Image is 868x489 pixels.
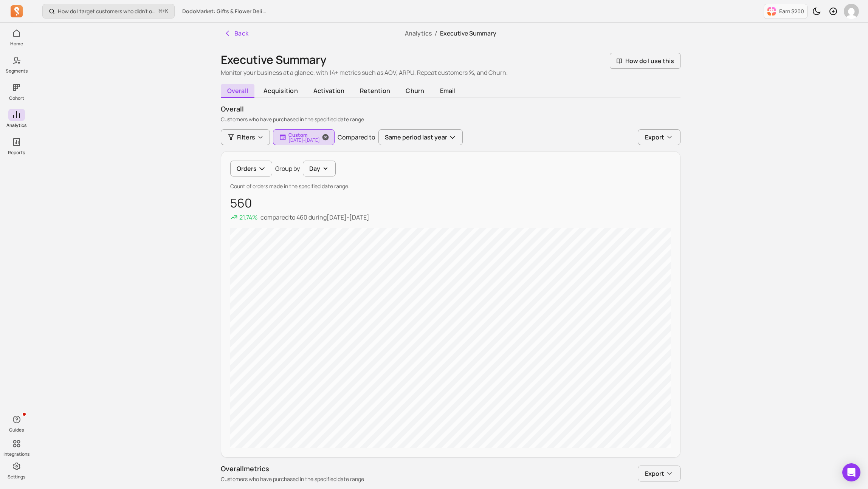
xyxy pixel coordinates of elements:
[338,133,375,142] p: Compared to
[400,84,431,97] span: churn
[159,7,168,15] span: +
[158,7,163,16] kbd: ⌘
[610,53,680,69] button: How do I use this
[645,469,664,478] span: Export
[434,84,462,97] span: email
[6,122,26,128] p: Analytics
[9,427,24,433] p: Guides
[230,196,671,210] p: 560
[221,104,680,114] p: overall
[221,129,270,145] button: Filters
[221,53,508,67] h1: Executive Summary
[296,213,307,221] span: 460
[221,464,364,474] p: Overall metrics
[260,213,369,222] p: compared to during [DATE] - [DATE]
[779,8,804,15] p: Earn $200
[842,463,860,481] div: Open Intercom Messenger
[9,95,24,101] p: Cohort
[182,8,268,15] span: DodoMarket: Gifts & Flower Delivery [GEOGRAPHIC_DATA]
[307,84,350,97] span: activation
[440,29,496,37] span: Executive Summary
[3,451,29,457] p: Integrations
[165,8,168,14] kbd: K
[221,475,364,483] p: Customers who have purchased in the specified date range
[405,29,432,37] a: Analytics
[221,116,680,123] p: Customers who have purchased in the specified date range
[8,150,25,156] p: Reports
[230,161,272,176] button: Orders
[809,4,824,19] button: Toggle dark mode
[645,133,664,142] span: Export
[178,5,272,18] button: DodoMarket: Gifts & Flower Delivery [GEOGRAPHIC_DATA]
[764,4,808,19] button: Earn $200
[58,8,156,15] p: How do I target customers who didn’t open or click a campaign?
[288,138,320,142] p: [DATE] - [DATE]
[6,68,28,74] p: Segments
[354,84,397,97] span: retention
[275,164,300,173] p: Group by
[844,4,859,19] img: avatar
[221,68,508,77] p: Monitor your business at a glance, with 14+ metrics such as AOV, ARPU, Repeat customers %, and Ch...
[432,29,440,37] span: /
[257,84,304,97] span: acquisition
[638,466,680,481] button: Export
[42,4,175,19] button: How do I target customers who didn’t open or click a campaign?⌘+K
[303,161,336,176] button: Day
[8,412,25,435] button: Guides
[288,132,320,138] p: Custom
[239,213,257,222] p: 21.74%
[230,183,671,190] p: Count of orders made in the specified date range.
[221,26,252,41] button: Back
[273,129,335,145] button: Custom[DATE]-[DATE]
[638,129,680,145] button: Export
[378,129,463,145] button: Same period last year
[8,474,25,480] p: Settings
[10,41,23,47] p: Home
[237,133,255,142] span: Filters
[221,84,254,98] span: overall
[230,228,671,448] canvas: chart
